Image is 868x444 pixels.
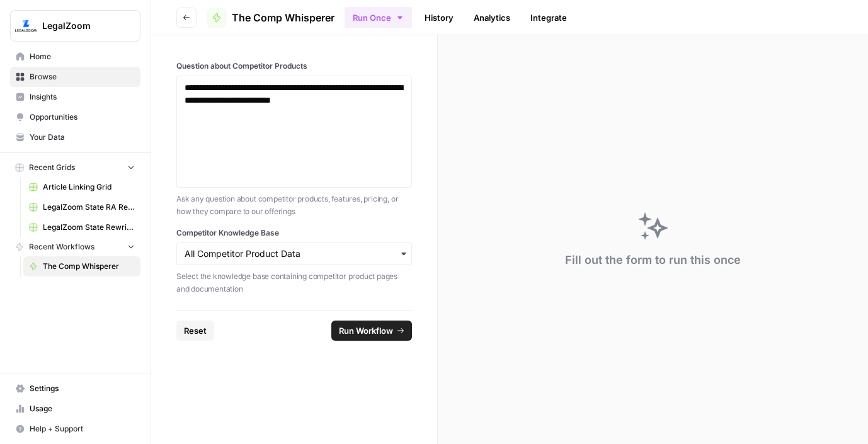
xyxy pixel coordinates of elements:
[417,8,461,28] a: History
[14,14,37,37] img: LegalZoom Logo
[30,51,135,62] span: Home
[43,181,135,193] span: Article Linking Grid
[176,60,412,72] label: Question about Competitor Products
[10,47,140,67] a: Home
[23,256,140,276] a: The Comp Whisperer
[23,197,140,217] a: LegalZoom State RA Rewrites
[10,237,140,256] button: Recent Workflows
[29,241,94,253] span: Recent Workflows
[331,321,412,341] button: Run Workflow
[29,162,75,173] span: Recent Grids
[30,111,135,123] span: Opportunities
[10,399,140,419] a: Usage
[10,10,140,42] button: Workspace: LegalZoom
[30,423,135,435] span: Help + Support
[30,403,135,414] span: Usage
[43,202,135,213] span: LegalZoom State RA Rewrites
[10,87,140,107] a: Insights
[523,8,574,28] a: Integrate
[184,324,207,337] span: Reset
[565,251,741,269] div: Fill out the form to run this once
[10,67,140,87] a: Browse
[10,127,140,147] a: Your Data
[10,107,140,127] a: Opportunities
[185,248,404,260] input: All Competitor Product Data
[207,8,334,28] a: The Comp Whisperer
[176,193,412,217] p: Ask any question about competitor products, features, pricing, or how they compare to our offerings
[176,270,412,295] p: Select the knowledge base containing competitor product pages and documentation
[345,7,412,28] button: Run Once
[30,91,135,103] span: Insights
[30,132,135,143] span: Your Data
[30,71,135,83] span: Browse
[176,321,214,341] button: Reset
[10,158,140,177] button: Recent Grids
[176,227,412,239] label: Competitor Knowledge Base
[339,324,393,337] span: Run Workflow
[466,8,518,28] a: Analytics
[30,383,135,394] span: Settings
[232,10,334,25] span: The Comp Whisperer
[43,222,135,233] span: LegalZoom State Rewrites INC
[10,419,140,439] button: Help + Support
[10,379,140,399] a: Settings
[23,177,140,197] a: Article Linking Grid
[43,261,135,272] span: The Comp Whisperer
[23,217,140,237] a: LegalZoom State Rewrites INC
[42,20,118,32] span: LegalZoom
